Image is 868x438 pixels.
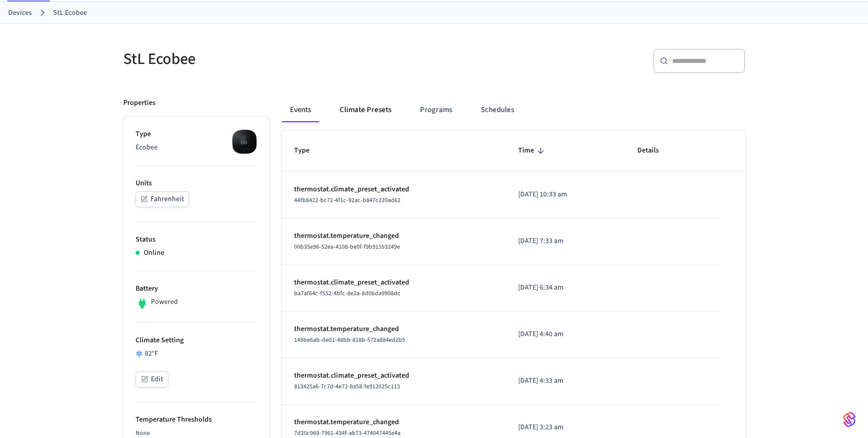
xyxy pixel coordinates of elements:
[294,243,400,251] span: 00b35e96-52ea-4108-be0f-f9b91593249e
[136,283,257,294] p: Battery
[136,178,257,189] p: Units
[151,297,178,308] p: Powered
[294,382,400,391] span: 813425a6-7c7d-4e72-8a58-fe912025c113
[144,248,164,258] p: Online
[518,329,613,340] p: [DATE] 4:40 am
[843,411,856,428] img: SeamLogoGradient.69752ec5.svg
[518,376,613,386] p: [DATE] 4:33 am
[294,417,494,428] p: thermostat.temperature_changed
[473,98,522,122] button: Schedules
[294,231,494,242] p: thermostat.temperature_changed
[294,324,494,335] p: thermostat.temperature_changed
[136,371,168,387] button: Edit
[136,414,257,425] p: Temperature Thresholds
[136,429,150,437] span: None
[518,236,613,247] p: [DATE] 7:33 am
[294,370,494,381] p: thermostat.climate_preset_activated
[294,429,400,437] span: 7d20c969-7961-434f-ab73-474047445e4a
[637,143,672,159] span: Details
[294,184,494,195] p: thermostat.climate_preset_activated
[294,143,323,159] span: Type
[518,143,547,159] span: Time
[8,8,32,18] a: Devices
[232,129,257,155] img: ecobee_lite_3
[136,348,257,359] div: 82 °F
[136,191,189,207] button: Fahrenheit
[282,98,319,122] button: Events
[136,234,257,245] p: Status
[123,98,155,108] p: Properties
[294,289,400,298] span: ba7af64c-f552-4bfc-8e2a-8d0bda9908dc
[136,335,257,346] p: Climate Setting
[136,129,257,140] p: Type
[331,98,399,122] button: Climate Presets
[294,336,405,344] span: 148be6ab-ded1-48bb-818b-572a884ed2b5
[136,142,257,153] p: Ecobee
[412,98,460,122] button: Programs
[123,49,428,70] h5: StL Ecobee
[294,196,400,205] span: 44fb8422-bc72-4f1c-92ac-b847c220ad62
[518,282,613,293] p: [DATE] 6:34 am
[53,8,87,18] a: StL Ecobee
[294,277,494,288] p: thermostat.climate_preset_activated
[518,189,613,200] p: [DATE] 10:33 am
[518,422,613,433] p: [DATE] 3:23 am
